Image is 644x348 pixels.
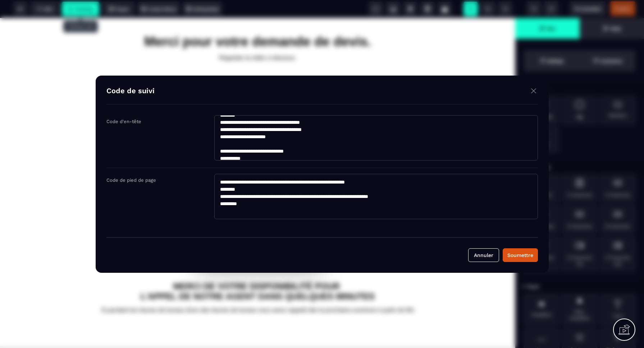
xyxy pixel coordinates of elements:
h4: Code de suivi [106,86,155,97]
button: Soumettre [503,248,538,262]
button: Annuler [468,248,499,262]
img: close [529,86,538,95]
label: Code d'en-tête [106,119,141,124]
h1: MERCI DE VOTRE DISPONIBILITÉ POUR L'APPEL DE NOTRE AGENT DANS QUELQUES MINUTES [90,260,425,287]
div: Soumettre [507,252,533,259]
h1: Merci pour votre demande de devis. [90,13,425,35]
text: Si pendant les heures de bureau (hors des heures de bureau vous serez rappelé dès la prochaine ou... [90,287,425,297]
label: Code de pied de page [106,177,156,183]
text: Regardez la vidéo ci-dessous: [90,35,425,45]
button: Rejoindre Whatsapp [195,225,321,248]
